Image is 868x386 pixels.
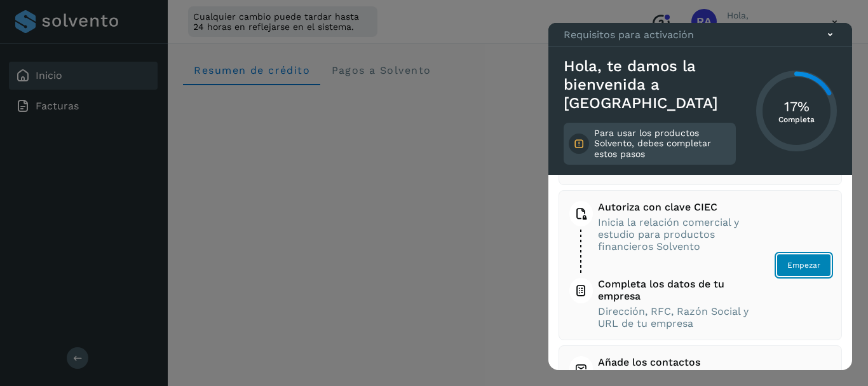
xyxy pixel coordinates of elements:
[598,201,752,213] span: Autoriza con clave CIEC
[787,259,820,271] span: Empezar
[598,305,752,329] span: Dirección, RFC, Razón Social y URL de tu empresa
[548,23,852,47] div: Requisitos para activación
[564,29,694,41] p: Requisitos para activación
[598,356,752,380] span: Añade los contactos empresariales
[598,278,752,302] span: Completa los datos de tu empresa
[564,57,736,112] h3: Hola, te damos la bienvenida a [GEOGRAPHIC_DATA]
[569,201,831,329] button: Autoriza con clave CIECInicia la relación comercial y estudio para productos financieros Solvento...
[778,98,815,114] h3: 17%
[778,115,815,124] p: Completa
[598,216,752,253] span: Inicia la relación comercial y estudio para productos financieros Solvento
[776,254,831,277] button: Empezar
[594,128,731,160] p: Para usar los productos Solvento, debes completar estos pasos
